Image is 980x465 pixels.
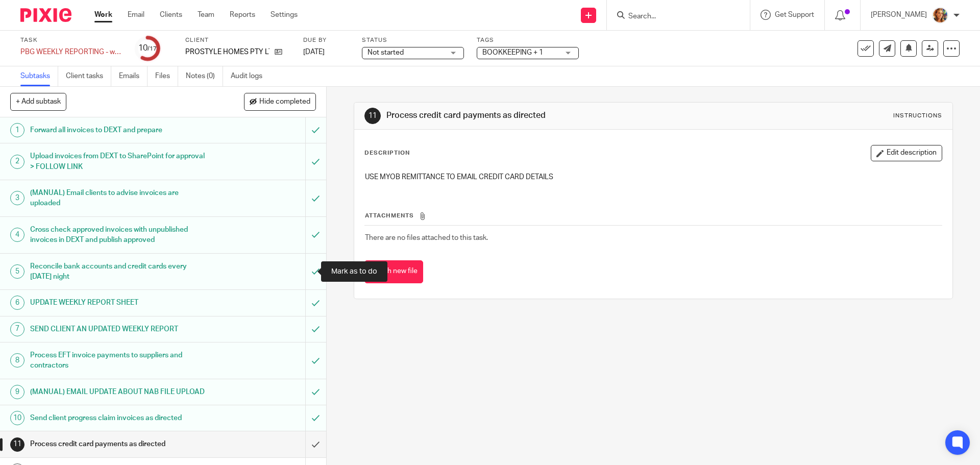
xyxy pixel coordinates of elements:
div: 11 [10,437,24,452]
button: Hide completed [244,93,316,110]
h1: Reconcile bank accounts and credit cards every [DATE] night [30,259,207,285]
p: USE MYOB REMITTANCE TO EMAIL CREDIT CARD DETAILS [365,172,941,182]
a: Notes (0) [186,66,223,86]
div: 5 [10,264,24,279]
label: Client [185,36,290,44]
span: Get Support [775,11,814,18]
a: Reports [230,10,255,20]
a: Audit logs [231,66,270,86]
button: Edit description [871,145,942,161]
a: Emails [119,66,148,86]
img: Avatar.png [932,7,948,23]
div: 10 [10,411,24,425]
h1: Upload invoices from DEXT to SharePoint for approval > FOLLOW LINK [30,149,207,175]
p: PROSTYLE HOMES PTY LTD [185,47,269,57]
div: 8 [10,353,24,368]
span: [DATE] [303,48,325,56]
span: Hide completed [259,98,310,106]
h1: Cross check approved invoices with unpublished invoices in DEXT and publish approved [30,222,207,248]
h1: SEND CLIENT AN UPDATED WEEKLY REPORT [30,322,207,337]
a: Client tasks [66,66,111,86]
div: 7 [10,322,24,336]
div: PBG WEEKLY REPORTING - week 41 [20,47,122,57]
small: /17 [148,46,157,52]
img: Pixie [20,8,71,22]
a: Clients [160,10,182,20]
div: 2 [10,155,24,169]
h1: Process EFT invoice payments to suppliers and contractors [30,348,207,374]
span: There are no files attached to this task. [365,234,488,241]
h1: Send client progress claim invoices as directed [30,410,207,426]
span: Not started [367,49,404,56]
div: 6 [10,296,24,310]
button: + Add subtask [10,93,66,110]
h1: UPDATE WEEKLY REPORT SHEET [30,295,207,310]
a: Subtasks [20,66,58,86]
span: BOOKKEEPING + 1 [482,49,543,56]
h1: Process credit card payments as directed [30,436,207,452]
input: Search [627,12,719,21]
label: Status [362,36,464,44]
h1: Process credit card payments as directed [386,110,675,121]
p: [PERSON_NAME] [871,10,927,20]
a: Work [94,10,112,20]
div: Instructions [893,112,942,120]
span: Attachments [365,213,414,218]
div: 3 [10,191,24,205]
button: Attach new file [364,260,423,283]
label: Due by [303,36,349,44]
div: 1 [10,123,24,137]
div: 4 [10,228,24,242]
label: Tags [477,36,579,44]
a: Settings [271,10,298,20]
label: Task [20,36,122,44]
div: 10 [138,42,157,54]
p: Description [364,149,410,157]
h1: (MANUAL) Email clients to advise invoices are uploaded [30,185,207,211]
a: Team [198,10,214,20]
a: Files [155,66,178,86]
h1: Forward all invoices to DEXT and prepare [30,123,207,138]
div: 9 [10,385,24,399]
a: Email [128,10,144,20]
div: 11 [364,108,381,124]
h1: (MANUAL) EMAIL UPDATE ABOUT NAB FILE UPLOAD [30,384,207,400]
